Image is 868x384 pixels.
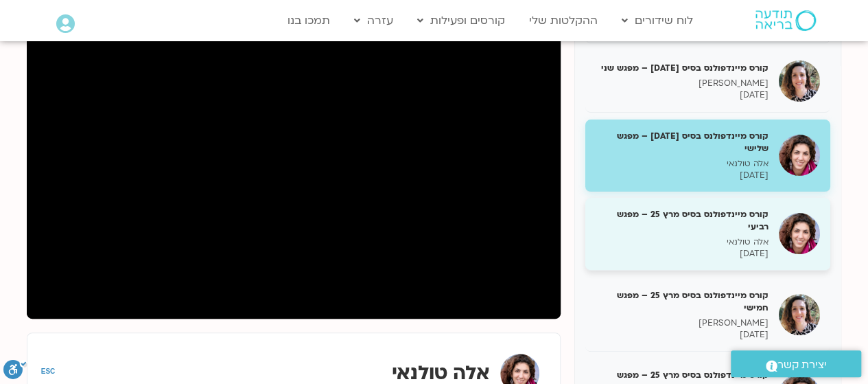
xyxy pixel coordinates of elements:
p: [PERSON_NAME] [596,78,769,89]
a: עזרה [347,8,400,34]
a: תמכו בנו [281,8,337,34]
img: קורס מיינדפולנס בסיס מרץ 25 – מפגש רביעי [779,213,820,254]
img: קורס מיינדפולנס בסיס מרץ 25 – מפגש שלישי [779,135,820,176]
a: יצירת קשר [731,350,861,377]
p: [DATE] [596,170,769,181]
span: יצירת קשר [777,356,827,374]
h5: קורס מיינדפולנס בסיס [DATE] – מפגש שני [596,62,769,74]
p: [DATE] [596,248,769,260]
p: אלה טולנאי [596,158,769,170]
h5: קורס מיינדפולנס בסיס מרץ 25 – מפגש חמישי [596,289,769,314]
p: [DATE] [596,329,769,341]
img: קורס מיינדפולנס בסיס מרץ 25 – מפגש שני [779,60,820,102]
h5: קורס מיינדפולנס בסיס [DATE] – מפגש שלישי [596,130,769,155]
p: [DATE] [596,89,769,101]
p: [PERSON_NAME] [596,317,769,329]
h5: קורס מיינדפולנס בסיס מרץ 25 – מפגש רביעי [596,208,769,233]
img: קורס מיינדפולנס בסיס מרץ 25 – מפגש חמישי [779,294,820,335]
a: ההקלטות שלי [522,8,605,34]
img: תודעה בריאה [755,10,816,31]
p: אלה טולנאי [596,236,769,248]
a: לוח שידורים [615,8,700,34]
a: קורסים ופעילות [410,8,512,34]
